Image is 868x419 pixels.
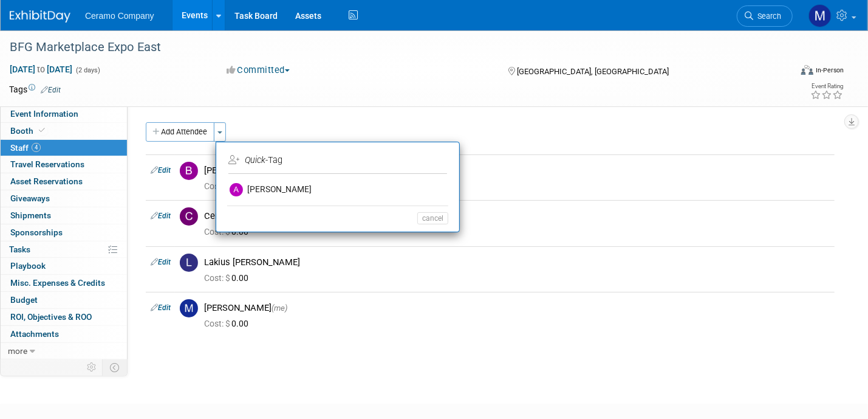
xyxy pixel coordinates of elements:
[204,181,231,191] span: Cost: $
[1,190,127,207] a: Giveaways
[204,181,253,191] span: 0.00
[1,106,127,122] a: Event Information
[35,64,47,74] span: to
[222,64,295,77] button: Committed
[1,156,127,173] a: Travel Reservations
[10,176,83,186] span: Asset Reservations
[815,66,844,75] div: In-Person
[204,273,231,283] span: Cost: $
[5,36,773,58] div: BFG Marketplace Expo East
[204,257,830,268] div: Lakius [PERSON_NAME]
[517,67,669,76] span: [GEOGRAPHIC_DATA], [GEOGRAPHIC_DATA]
[180,162,198,180] img: B.jpg
[10,109,78,119] span: Event Information
[1,123,127,139] a: Booth
[1,258,127,274] a: Playbook
[1,343,127,359] a: more
[227,179,448,201] a: [PERSON_NAME]
[81,359,103,375] td: Personalize Event Tab Strip
[737,5,793,27] a: Search
[180,299,198,317] img: M.jpg
[180,254,198,272] img: L.jpg
[9,64,73,75] span: [DATE] [DATE]
[85,11,154,21] span: Ceramo Company
[810,83,843,89] div: Event Rating
[146,122,214,142] button: Add Attendee
[151,258,171,266] a: Edit
[151,303,171,312] a: Edit
[10,261,46,271] span: Playbook
[151,212,171,220] a: Edit
[9,83,61,95] td: Tags
[10,312,92,322] span: ROI, Objectives & ROO
[10,126,47,136] span: Booth
[10,193,50,203] span: Giveaways
[417,212,448,224] button: cancel
[204,302,830,314] div: [PERSON_NAME]
[1,224,127,241] a: Sponsorships
[204,165,830,176] div: [PERSON_NAME]
[204,210,830,222] div: Ceramo [PERSON_NAME]
[180,207,198,226] img: C.jpg
[1,309,127,325] a: ROI, Objectives & ROO
[10,210,51,220] span: Shipments
[41,86,61,94] a: Edit
[10,278,105,288] span: Misc. Expenses & Credits
[204,273,253,283] span: 0.00
[753,12,781,21] span: Search
[10,10,70,23] img: ExhibitDay
[245,155,265,165] i: Quick
[204,227,253,237] span: 0.00
[1,173,127,190] a: Asset Reservations
[204,319,231,328] span: Cost: $
[801,65,813,75] img: Format-Inperson.png
[204,227,231,237] span: Cost: $
[1,241,127,258] a: Tasks
[8,346,27,356] span: more
[272,303,287,313] span: (me)
[32,143,41,152] span: 4
[151,166,171,175] a: Edit
[103,359,128,375] td: Toggle Event Tabs
[230,183,243,196] img: A.jpg
[10,143,41,153] span: Staff
[228,151,445,170] td: -Tag
[1,326,127,342] a: Attachments
[75,66,100,74] span: (2 days)
[10,295,38,305] span: Budget
[1,275,127,291] a: Misc. Expenses & Credits
[10,159,84,169] span: Travel Reservations
[10,329,59,339] span: Attachments
[204,319,253,328] span: 0.00
[10,227,63,237] span: Sponsorships
[9,244,30,254] span: Tasks
[1,140,127,156] a: Staff4
[720,63,844,81] div: Event Format
[1,292,127,308] a: Budget
[808,4,832,27] img: Mark Ries
[39,127,45,134] i: Booth reservation complete
[1,207,127,224] a: Shipments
